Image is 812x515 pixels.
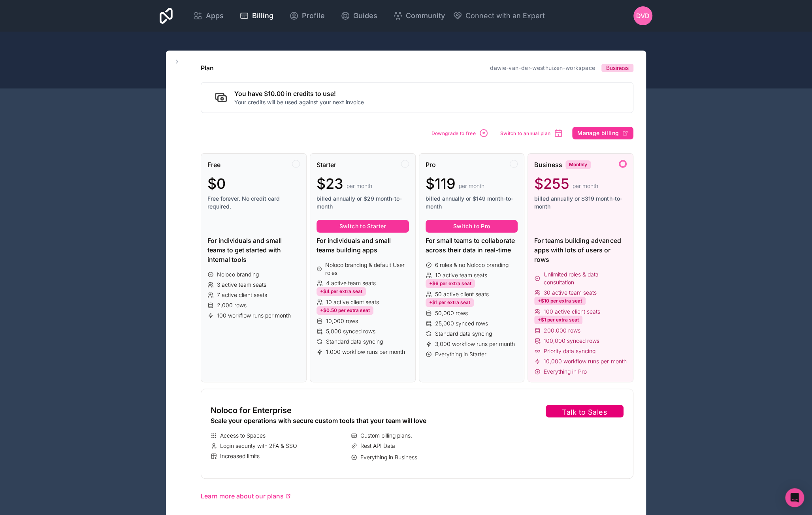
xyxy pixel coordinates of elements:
[317,160,336,169] span: Starter
[459,182,484,190] span: per month
[546,405,624,417] button: Talk to Sales
[426,220,518,233] button: Switch to Pro
[544,357,626,365] span: 10,000 workflow runs per month
[500,130,550,136] span: Switch to annual plan
[326,348,405,356] span: 1,000 workflow runs per month
[334,7,384,24] a: Guides
[544,368,587,376] span: Everything in Pro
[577,130,619,137] span: Manage billing
[353,10,377,21] span: Guides
[217,281,266,289] span: 3 active team seats
[387,7,451,24] a: Community
[187,7,230,24] a: Apps
[360,453,417,461] span: Everything in Business
[252,10,273,21] span: Billing
[347,182,372,190] span: per month
[217,301,247,309] span: 2,000 rows
[606,64,629,72] span: Business
[426,176,456,192] span: $119
[217,291,267,299] span: 7 active client seats
[435,290,489,298] span: 50 active client seats
[326,279,376,287] span: 4 active team seats
[534,195,627,211] span: billed annually or $319 month-to-month
[326,298,379,306] span: 10 active client seats
[207,236,300,264] div: For individuals and small teams to get started with internal tools
[534,236,627,264] div: For teams building advanced apps with lots of users or rows
[234,89,364,98] h2: You have $10.00 in credits to use!
[490,64,595,71] a: dawie-van-der-westhuizen-workspace
[317,195,409,211] span: billed annually or $29 month-to-month
[406,10,445,21] span: Community
[326,327,375,335] span: 5,000 synced rows
[435,309,468,317] span: 50,000 rows
[326,317,358,325] span: 10,000 rows
[785,488,804,507] div: Open Intercom Messenger
[572,127,633,139] button: Manage billing
[207,160,220,169] span: Free
[326,338,383,346] span: Standard data syncing
[435,350,486,358] span: Everything in Starter
[233,7,280,24] a: Billing
[453,10,545,21] button: Connect with an Expert
[426,298,474,307] div: +$1 per extra seat
[497,126,566,141] button: Switch to annual plan
[426,279,475,288] div: +$6 per extra seat
[206,10,224,21] span: Apps
[435,271,487,279] span: 10 active team seats
[544,308,600,316] span: 100 active client seats
[217,271,259,278] span: Noloco branding
[426,160,436,169] span: Pro
[201,63,214,73] h1: Plan
[317,176,343,192] span: $23
[636,11,650,21] span: Dvd
[234,98,364,106] p: Your credits will be used against your next invoice
[544,347,595,355] span: Priority data syncing
[220,452,260,460] span: Increased limits
[465,10,545,21] span: Connect with an Expert
[435,320,488,327] span: 25,000 synced rows
[544,289,597,297] span: 30 active team seats
[201,491,633,501] a: Learn more about our plans
[429,126,491,141] button: Downgrade to free
[534,297,586,305] div: +$10 per extra seat
[431,130,476,136] span: Downgrade to free
[325,261,409,277] span: Noloco branding & default User roles
[534,316,582,324] div: +$1 per extra seat
[283,7,331,24] a: Profile
[360,442,395,450] span: Rest API Data
[534,176,569,192] span: $255
[426,195,518,211] span: billed annually or $149 month-to-month
[220,432,266,440] span: Access to Spaces
[534,160,562,169] span: Business
[435,330,492,338] span: Standard data syncing
[573,182,598,190] span: per month
[317,306,373,315] div: +$0.50 per extra seat
[217,312,291,320] span: 100 workflow runs per month
[426,236,518,255] div: For small teams to collaborate across their data in real-time
[207,176,226,192] span: $0
[302,10,325,21] span: Profile
[211,405,292,416] span: Noloco for Enterprise
[220,442,297,450] span: Login security with 2FA & SSO
[317,287,366,296] div: +$4 per extra seat
[435,261,509,269] span: 6 roles & no Noloco branding
[565,160,591,169] div: Monthly
[317,220,409,233] button: Switch to Starter
[435,340,515,348] span: 3,000 workflow runs per month
[211,416,488,425] div: Scale your operations with secure custom tools that your team will love
[317,236,409,255] div: For individuals and small teams building apps
[360,432,412,440] span: Custom billing plans.
[201,491,284,501] span: Learn more about our plans
[544,337,599,345] span: 100,000 synced rows
[544,271,627,286] span: Unlimited roles & data consultation
[544,327,580,335] span: 200,000 rows
[207,195,300,211] span: Free forever. No credit card required.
